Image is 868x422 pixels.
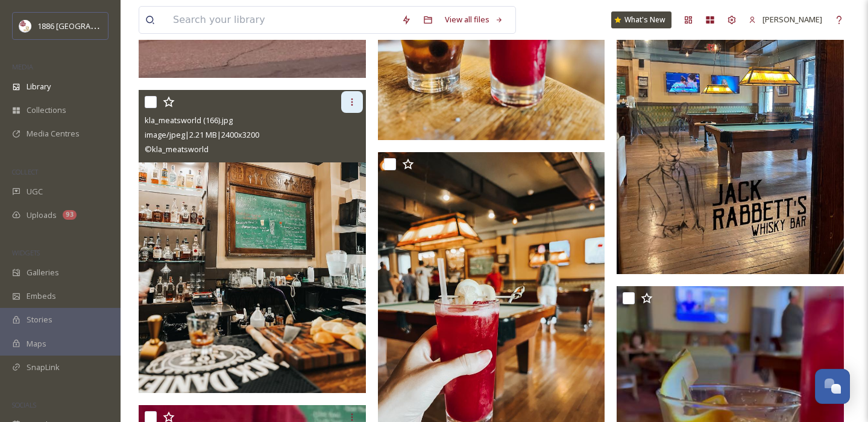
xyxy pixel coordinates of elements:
[19,20,31,32] img: logos.png
[63,210,77,220] div: 93
[611,11,671,28] a: What's New
[139,90,366,393] img: kla_meatsworld (166).jpg
[37,20,133,31] span: 1886 [GEOGRAPHIC_DATA]
[27,338,46,350] span: Maps
[27,209,57,221] span: Uploads
[12,167,38,176] span: COLLECT
[145,144,209,155] span: © kla_meatsworld
[12,400,36,409] span: SOCIALS
[27,186,43,197] span: UGC
[27,267,59,278] span: Galleries
[27,104,66,116] span: Collections
[12,248,40,257] span: WIDGETS
[743,8,828,31] a: [PERSON_NAME]
[27,362,60,373] span: SnapLink
[167,7,395,33] input: Search your library
[12,62,33,71] span: MEDIA
[763,14,822,25] span: [PERSON_NAME]
[27,290,56,302] span: Embeds
[27,314,52,325] span: Stories
[145,115,233,126] span: kla_meatsworld (166).jpg
[27,128,80,139] span: Media Centres
[439,8,509,31] a: View all files
[815,369,850,404] button: Open Chat
[27,81,51,92] span: Library
[145,129,259,140] span: image/jpeg | 2.21 MB | 2400 x 3200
